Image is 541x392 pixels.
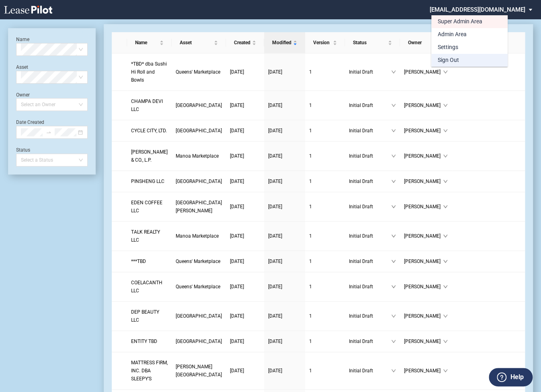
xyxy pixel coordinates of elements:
[510,372,523,382] label: Help
[438,18,482,26] div: Super Admin Area
[438,43,458,51] div: Settings
[489,368,533,386] button: Help
[438,56,459,64] div: Sign Out
[438,31,467,39] div: Admin Area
